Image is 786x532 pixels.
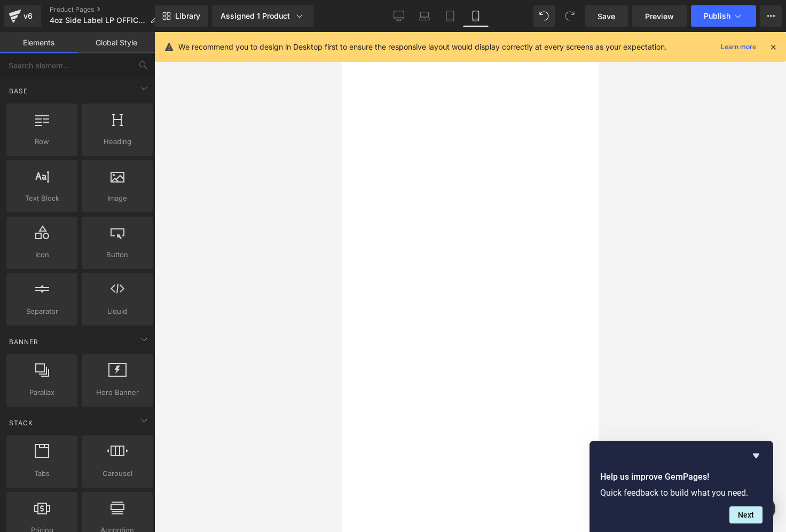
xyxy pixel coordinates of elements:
a: Mobile [463,5,489,27]
button: More [760,5,782,27]
a: Global Style [77,32,155,53]
button: Hide survey [750,449,763,462]
span: Row [10,136,74,147]
button: Undo [533,5,555,27]
a: v6 [4,5,41,27]
span: Separator [10,306,74,317]
button: Redo [559,5,580,27]
a: Preview [632,5,687,27]
p: We recommend you to design in Desktop first to ensure the responsive layout would display correct... [178,41,667,53]
button: Publish [691,5,756,27]
span: Text Block [10,193,74,204]
a: Learn more [717,41,760,53]
span: Parallax [10,387,74,398]
div: v6 [21,9,35,23]
span: Carousel [85,468,150,479]
span: Library [175,11,200,21]
span: Heading [85,136,150,147]
a: Product Pages [50,5,166,14]
a: New Library [155,5,208,27]
a: Desktop [386,5,412,27]
span: Base [8,86,29,96]
h2: Help us improve GemPages! [600,471,763,483]
span: 4oz Side Label LP OFFICIAL [50,16,146,25]
a: Laptop [412,5,437,27]
span: Button [85,249,150,260]
button: Next question [729,506,763,523]
span: Tabs [10,468,74,479]
span: Hero Banner [85,387,150,398]
span: Liquid [85,306,150,317]
span: Save [598,11,615,22]
span: Image [85,193,150,204]
span: Publish [704,12,730,20]
span: Banner [8,337,40,347]
div: Help us improve GemPages! [600,449,763,523]
div: Assigned 1 Product [221,11,305,21]
span: Stack [8,418,34,428]
a: Tablet [437,5,463,27]
p: Quick feedback to build what you need. [600,488,763,498]
span: Icon [10,249,74,260]
span: Preview [645,11,674,22]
